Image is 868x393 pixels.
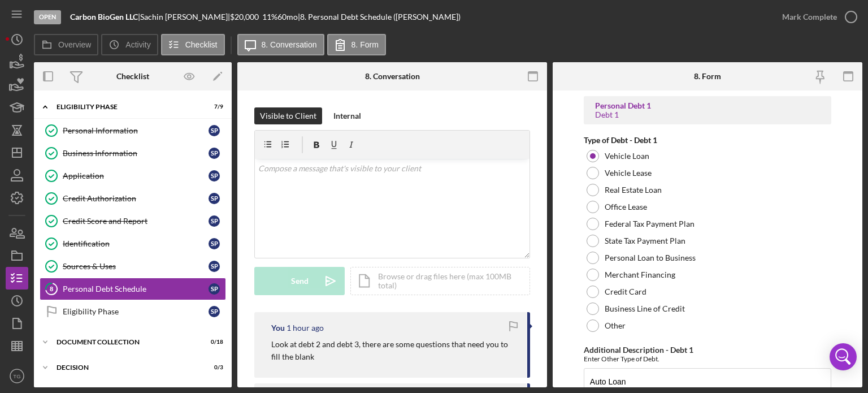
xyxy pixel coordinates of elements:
[161,34,225,55] button: Checklist
[209,238,220,249] div: S P
[50,285,53,292] tspan: 8
[140,12,230,21] div: Sachin [PERSON_NAME] |
[209,125,220,136] div: S P
[63,239,209,248] div: Identification
[271,323,285,332] div: You
[277,12,298,21] div: 60 mo
[34,34,98,55] button: Overview
[595,101,820,110] div: Personal Debt 1
[203,103,223,110] div: 7 / 9
[605,169,652,178] label: Vehicle Lease
[40,232,226,255] a: IdentificationSP
[203,339,223,346] div: 0 / 18
[63,171,209,180] div: Application
[328,107,367,124] button: Internal
[63,217,209,226] div: Credit Score and Report
[209,170,220,182] div: S P
[40,278,226,300] a: 8Personal Debt ScheduleSP
[6,365,28,387] button: TG
[34,10,61,24] div: Open
[40,210,226,232] a: Credit Score and ReportSP
[70,12,138,21] b: Carbon BioGen LLC
[209,193,220,204] div: S P
[782,6,837,28] div: Mark Complete
[58,40,91,49] label: Overview
[605,304,685,313] label: Business Line of Credit
[584,355,831,363] div: Enter Other Type of Debt.
[237,34,324,55] button: 8. Conversation
[605,287,646,296] label: Credit Card
[605,219,695,228] label: Federal Tax Payment Plan
[125,40,150,49] label: Activity
[63,262,209,271] div: Sources & Uses
[287,323,324,332] time: 2025-09-15 17:55
[101,34,158,55] button: Activity
[63,307,209,316] div: Eligibility Phase
[595,110,820,119] div: Debt 1
[771,6,862,28] button: Mark Complete
[605,185,662,195] label: Real Estate Loan
[209,306,220,317] div: S P
[63,149,209,158] div: Business Information
[209,283,220,295] div: S P
[209,261,220,272] div: S P
[262,12,277,21] div: 11 %
[584,345,693,355] label: Additional Description - Debt 1
[40,300,226,323] a: Eligibility PhaseSP
[291,267,309,295] div: Send
[351,40,379,49] label: 8. Form
[40,142,226,165] a: Business InformationSP
[298,12,461,21] div: | 8. Personal Debt Schedule ([PERSON_NAME])
[333,107,361,124] div: Internal
[70,12,140,21] div: |
[63,126,209,135] div: Personal Information
[185,40,218,49] label: Checklist
[694,72,721,81] div: 8. Form
[63,284,209,293] div: Personal Debt Schedule
[209,215,220,227] div: S P
[605,270,675,279] label: Merchant Financing
[40,187,226,210] a: Credit AuthorizationSP
[605,202,647,211] label: Office Lease
[605,236,685,245] label: State Tax Payment Plan
[57,339,195,346] div: Document Collection
[260,107,316,124] div: Visible to Client
[830,343,857,370] div: Open Intercom Messenger
[209,148,220,159] div: S P
[254,107,322,124] button: Visible to Client
[203,364,223,371] div: 0 / 3
[605,253,696,262] label: Personal Loan to Business
[63,194,209,203] div: Credit Authorization
[262,40,317,49] label: 8. Conversation
[57,364,195,371] div: Decision
[116,72,149,81] div: Checklist
[271,338,516,364] p: Look at debt 2 and debt 3, there are some questions that need you to fill the blank
[13,373,20,379] text: TG
[254,267,345,295] button: Send
[584,136,831,145] div: Type of Debt - Debt 1
[40,255,226,278] a: Sources & UsesSP
[605,152,649,161] label: Vehicle Loan
[327,34,386,55] button: 8. Form
[365,72,420,81] div: 8. Conversation
[605,321,626,330] label: Other
[40,119,226,142] a: Personal InformationSP
[230,12,259,21] span: $20,000
[57,103,195,110] div: Eligibility Phase
[40,165,226,187] a: ApplicationSP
